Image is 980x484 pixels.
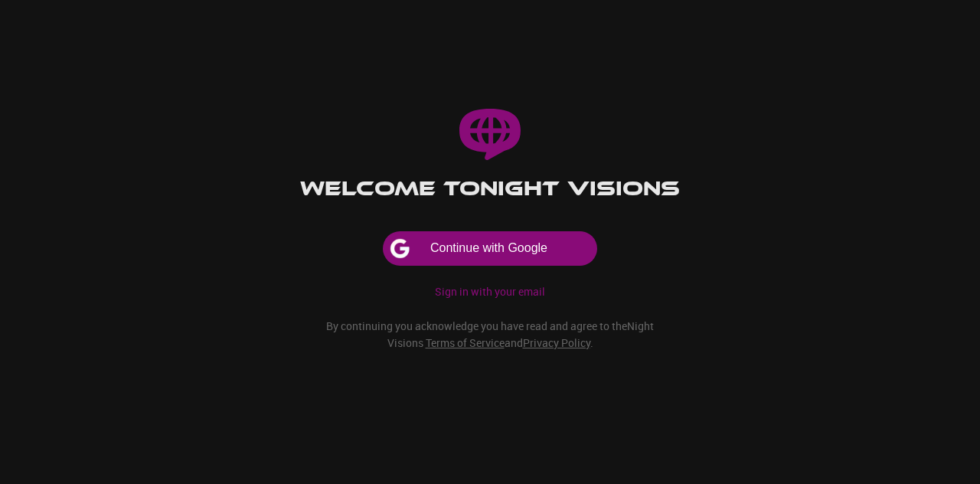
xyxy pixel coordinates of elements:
[426,335,505,350] a: Terms of Service
[523,335,590,350] a: Privacy Policy
[300,178,680,201] h1: Welcome to Night Visions
[390,238,430,259] img: google.svg
[435,284,545,299] p: Sign in with your email
[306,318,674,352] h6: By continuing you acknowledge you have read and agree to the Night Visions and .
[459,109,521,160] img: Logo
[383,231,597,266] button: Continue with Google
